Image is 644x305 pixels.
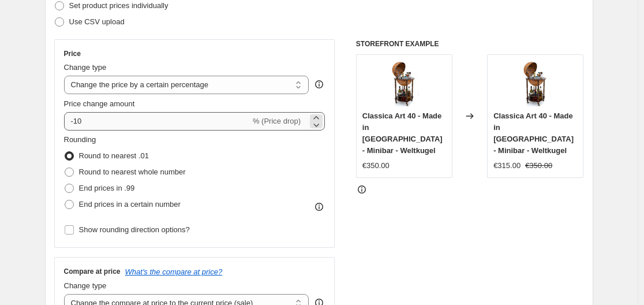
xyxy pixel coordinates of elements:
[79,168,186,176] span: Round to nearest whole number
[69,17,125,26] span: Use CSV upload
[525,160,552,172] strike: €350.00
[125,267,223,276] button: What's the compare at price?
[79,225,190,234] span: Show rounding direction options?
[79,184,135,192] span: End prices in .99
[64,49,81,58] h3: Price
[313,79,325,90] div: help
[64,112,250,131] input: -15
[64,99,135,108] span: Price change amount
[64,63,107,72] span: Change type
[64,281,107,290] span: Change type
[362,111,443,155] span: Classica Art 40 - Made in [GEOGRAPHIC_DATA] - Minibar - Weltkugel
[64,135,96,144] span: Rounding
[356,39,584,49] h6: STOREFRONT EXAMPLE
[512,61,559,107] img: 71_1Q7u1ikL_80x.jpg
[493,160,521,172] div: €315.00
[381,61,427,107] img: 71_1Q7u1ikL_80x.jpg
[253,117,301,125] span: % (Price drop)
[362,160,390,172] div: €350.00
[79,200,181,209] span: End prices in a certain number
[64,267,121,276] h3: Compare at price
[69,1,169,10] span: Set product prices individually
[79,151,149,160] span: Round to nearest .01
[493,111,574,155] span: Classica Art 40 - Made in [GEOGRAPHIC_DATA] - Minibar - Weltkugel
